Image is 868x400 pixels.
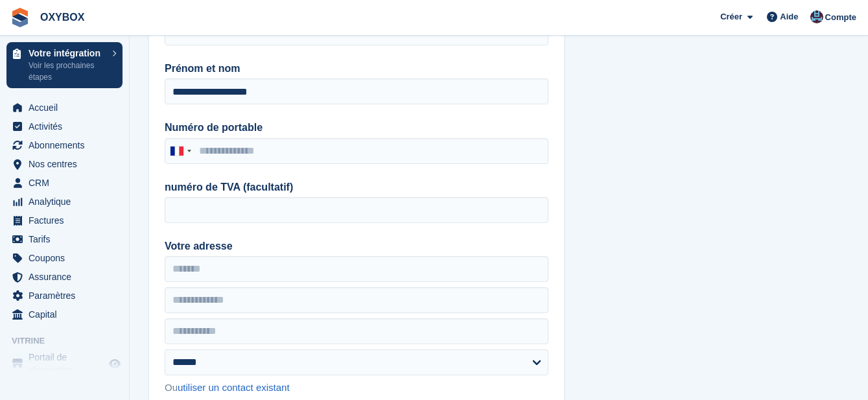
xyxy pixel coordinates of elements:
span: Paramètres [29,287,106,305]
a: utiliser un contact existant [178,382,290,393]
span: Assurance [29,268,106,286]
a: Votre intégration Voir les prochaines étapes [6,42,123,88]
span: Créer [720,10,742,23]
a: menu [6,136,123,154]
label: Prénom et nom [165,61,548,76]
div: Ou [165,381,548,395]
span: CRM [29,174,106,192]
p: Voir les prochaines étapes [29,60,106,83]
a: menu [6,249,123,267]
a: menu [6,117,123,135]
span: Tarifs [29,230,106,248]
a: menu [6,193,123,211]
span: Coupons [29,249,106,267]
a: menu [6,305,123,324]
span: Nos centres [29,155,106,173]
div: France: +33 [165,139,195,163]
p: Votre intégration [29,49,106,58]
span: Portail de réservation [29,351,106,377]
a: menu [6,287,123,305]
a: Boutique d'aperçu [107,356,123,371]
label: numéro de TVA (facultatif) [165,180,548,195]
a: menu [6,230,123,248]
span: Analytique [29,193,106,211]
a: menu [6,351,123,377]
label: Votre adresse [165,239,548,254]
a: menu [6,174,123,192]
span: Compte [825,11,856,24]
span: Accueil [29,99,106,117]
a: OXYBOX [35,6,89,28]
span: Vitrine [12,335,129,347]
a: menu [6,99,123,117]
span: Activités [29,117,106,135]
img: Oriana Devaux [810,10,823,23]
a: menu [6,155,123,173]
label: Numéro de portable [165,120,548,135]
a: menu [6,211,123,229]
span: Aide [780,10,798,23]
img: stora-icon-8386f47178a22dfd0bd8f6a31ec36ba5ce8667c1dd55bd0f319d3a0aa187defe.svg [10,8,30,27]
a: menu [6,268,123,286]
span: Abonnements [29,136,106,154]
span: Factures [29,211,106,229]
span: Capital [29,305,106,324]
